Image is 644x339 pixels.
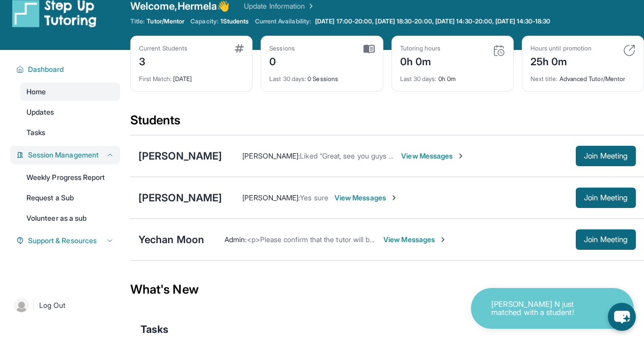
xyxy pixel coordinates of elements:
div: Students [130,112,644,135]
a: Weekly Progress Report [20,168,120,187]
div: [PERSON_NAME] [138,149,222,163]
img: card [363,44,375,54]
p: [PERSON_NAME] N just matched with a student! [491,300,593,317]
span: 1 Students [220,17,249,25]
span: View Messages [401,151,465,161]
button: Join Meeting [576,229,636,250]
span: <p>Please confirm that the tutor will be able to attend your first assigned meeting time before j... [247,235,614,244]
span: Home [26,87,46,97]
div: 25h 0m [530,53,592,69]
span: Next title : [530,75,558,83]
div: Advanced Tutor/Mentor [530,69,635,83]
div: 0 [269,53,295,69]
span: View Messages [383,234,447,245]
a: Volunteer as a sub [20,209,120,227]
img: Chevron-Right [390,194,398,202]
span: | [33,299,35,311]
button: Join Meeting [576,188,636,208]
img: Chevron Right [305,1,315,11]
span: Join Meeting [584,153,628,159]
span: Updates [26,107,54,117]
div: 0 Sessions [269,69,374,83]
span: Admin : [225,235,246,244]
div: 3 [139,53,187,69]
button: Support & Resources [24,236,114,246]
button: Session Management [24,150,114,160]
span: Log Out [39,300,66,310]
div: 0h 0m [400,53,441,69]
span: Current Availability: [255,17,311,25]
a: |Log Out [10,294,120,317]
span: Liked “Great, see you guys soon” [300,151,407,160]
span: Title: [130,17,145,25]
div: Sessions [269,44,295,53]
a: [DATE] 17:00-20:00, [DATE] 18:30-20:00, [DATE] 14:30-20:00, [DATE] 14:30-18:30 [313,17,552,25]
a: Tasks [20,123,120,142]
img: card [623,44,635,57]
img: Chevron-Right [457,152,465,160]
span: First Match : [139,75,172,83]
button: Join Meeting [576,146,636,166]
span: Tasks [141,322,169,336]
div: Tutoring hours [400,44,441,53]
span: Support & Resources [28,236,97,246]
div: [DATE] [139,69,244,83]
a: Home [20,83,120,101]
span: Join Meeting [584,195,628,201]
button: chat-button [608,303,636,331]
span: Yes sure [300,193,328,202]
img: Chevron-Right [439,236,447,244]
span: Last 30 days : [400,75,437,83]
span: Join Meeting [584,237,628,243]
a: Request a Sub [20,189,120,207]
span: Dashboard [28,64,64,74]
span: Tasks [26,127,45,138]
button: Dashboard [24,64,114,74]
img: card [235,44,244,53]
div: Hours until promotion [530,44,592,53]
span: [PERSON_NAME] : [242,193,300,202]
a: Updates [20,103,120,121]
div: What's New [130,267,644,312]
span: [DATE] 17:00-20:00, [DATE] 18:30-20:00, [DATE] 14:30-20:00, [DATE] 14:30-18:30 [315,17,550,25]
span: Session Management [28,150,99,160]
span: Last 30 days : [269,75,306,83]
span: View Messages [334,193,398,203]
div: [PERSON_NAME] [138,191,222,205]
div: Current Students [139,44,187,53]
span: [PERSON_NAME] : [242,151,300,160]
a: Update Information [244,1,315,11]
div: 0h 0m [400,69,505,83]
span: Capacity: [190,17,218,25]
span: Tutor/Mentor [147,17,184,25]
div: Yechan Moon [138,232,204,247]
img: card [493,44,505,57]
img: user-img [14,298,29,312]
